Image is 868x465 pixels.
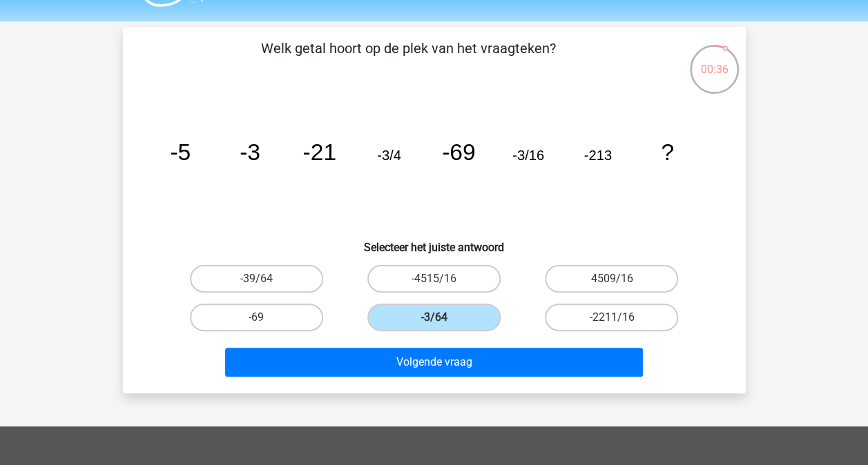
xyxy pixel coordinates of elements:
label: -69 [190,304,323,331]
label: 4509/16 [545,265,678,293]
div: 00:36 [688,43,740,78]
tspan: -21 [302,139,336,165]
tspan: -3/16 [512,148,544,163]
tspan: ? [661,139,674,165]
label: -39/64 [190,265,323,293]
tspan: -5 [170,139,191,165]
label: -4515/16 [367,265,501,293]
tspan: -69 [441,139,475,165]
p: Welk getal hoort op de plek van het vraagteken? [145,38,672,79]
tspan: -3/4 [377,148,401,163]
tspan: -3 [240,139,260,165]
h6: Selecteer het juiste antwoord [145,230,724,254]
tspan: -213 [584,148,611,163]
button: Volgende vraag [225,348,643,377]
label: -2211/16 [545,304,678,331]
label: -3/64 [367,304,501,331]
